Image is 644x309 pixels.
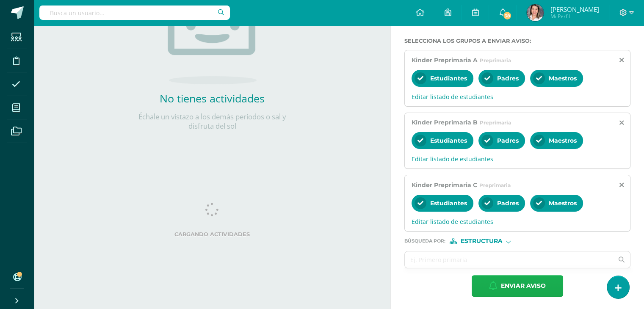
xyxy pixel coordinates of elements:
[497,199,519,207] span: Padres
[497,74,519,82] span: Padres
[550,5,599,14] span: [PERSON_NAME]
[412,56,478,64] span: Kinder Preprimaria A
[527,4,544,21] img: 0ea3a803de7c08b9ffe035cf3bf9ce06.png
[430,137,467,144] span: Estudiantes
[450,238,513,244] div: [object Object]
[480,119,511,126] span: Preprimaria
[549,74,577,82] span: Maestros
[480,57,511,63] span: Preprimaria
[430,199,467,207] span: Estudiantes
[501,276,546,296] span: Enviar aviso
[412,155,623,163] span: Editar listado de estudiantes
[549,199,577,207] span: Maestros
[404,239,445,243] span: Búsqueda por :
[479,182,511,188] span: Preprimaria
[127,91,297,105] h2: No tienes actividades
[412,218,623,226] span: Editar listado de estudiantes
[550,13,599,20] span: Mi Perfil
[51,231,373,237] label: Cargando actividades
[472,275,563,297] button: Enviar aviso
[412,93,623,101] span: Editar listado de estudiantes
[460,239,502,243] span: Estructura
[503,11,512,20] span: 38
[405,251,613,268] input: Ej. Primero primaria
[412,181,477,189] span: Kinder Preprimaria C
[127,112,297,131] p: Échale un vistazo a los demás períodos o sal y disfruta del sol
[39,6,230,20] input: Busca un usuario...
[404,38,630,44] label: Selecciona los grupos a enviar aviso :
[497,137,519,144] span: Padres
[549,137,577,144] span: Maestros
[412,119,478,126] span: Kinder Preprimaria B
[430,74,467,82] span: Estudiantes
